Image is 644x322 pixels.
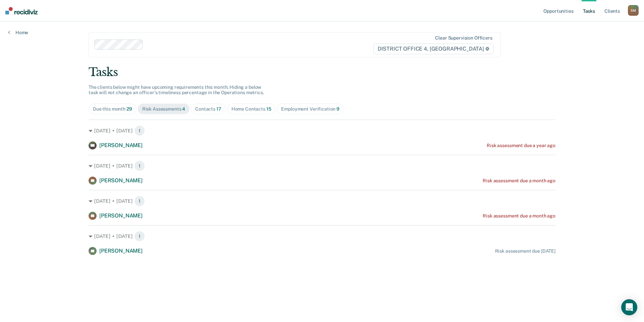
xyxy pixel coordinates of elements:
[487,143,555,148] div: Risk assessment due a year ago
[628,5,639,16] div: S M
[142,106,185,112] div: Risk Assessments
[8,29,28,36] a: Home
[435,35,492,41] div: Clear supervision officers
[89,125,555,136] div: [DATE] • [DATE] 1
[336,106,339,112] span: 9
[628,5,639,16] button: SM
[231,106,271,112] div: Home Contacts
[281,106,339,112] div: Employment Verification
[93,106,132,112] div: Due this month
[216,106,221,112] span: 17
[483,213,555,219] div: Risk assessment due a month ago
[89,65,555,79] div: Tasks
[134,125,145,136] span: 1
[5,7,38,14] img: Recidiviz
[621,299,637,315] div: Open Intercom Messenger
[373,44,494,54] span: DISTRICT OFFICE 4, [GEOGRAPHIC_DATA]
[266,106,271,112] span: 15
[134,160,145,171] span: 1
[89,84,264,95] span: The clients below might have upcoming requirements this month. Hiding a below task will not chang...
[195,106,221,112] div: Contacts
[182,106,185,112] span: 4
[99,142,143,148] span: [PERSON_NAME]
[495,248,555,254] div: Risk assessment due [DATE]
[483,178,555,184] div: Risk assessment due a month ago
[99,248,143,254] span: [PERSON_NAME]
[89,196,555,206] div: [DATE] • [DATE] 1
[99,177,143,184] span: [PERSON_NAME]
[89,231,555,242] div: [DATE] • [DATE] 1
[99,212,143,219] span: [PERSON_NAME]
[126,106,132,112] span: 29
[134,231,145,242] span: 1
[134,196,145,206] span: 1
[89,160,555,171] div: [DATE] • [DATE] 1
